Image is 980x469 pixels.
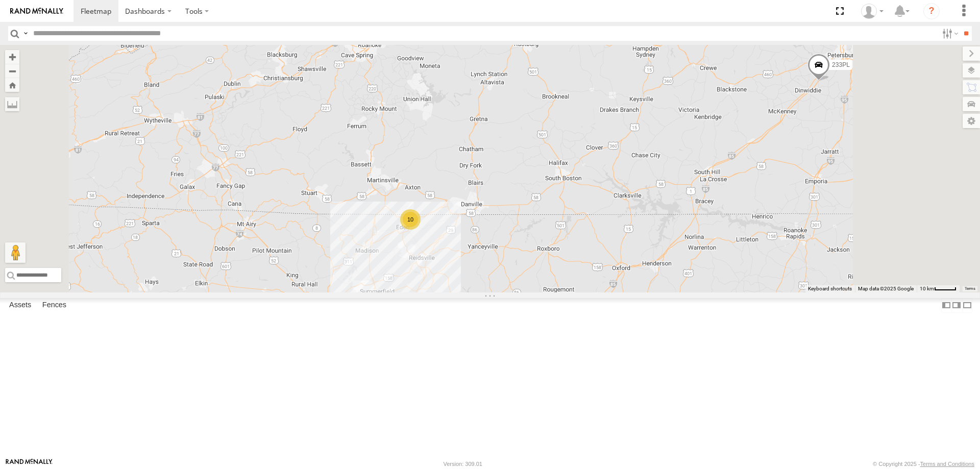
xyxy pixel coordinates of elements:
label: Search Filter Options [938,26,960,41]
button: Zoom Home [5,78,19,92]
label: Fences [37,298,71,312]
div: Zack Abernathy [857,4,887,19]
label: Search Query [21,26,30,41]
button: Drag Pegman onto the map to open Street View [5,242,26,263]
label: Dock Summary Table to the Left [941,298,951,313]
button: Zoom in [5,50,19,64]
label: Map Settings [963,114,980,128]
button: Map Scale: 10 km per 40 pixels [917,285,960,292]
div: © Copyright 2025 - [873,461,974,467]
img: rand-logo.svg [10,8,63,15]
span: 233PL [832,61,850,68]
button: Zoom out [5,64,19,78]
div: 10 [400,209,421,230]
span: Map data ©2025 Google [858,286,914,291]
a: Terms (opens in new tab) [965,287,975,291]
label: Hide Summary Table [962,298,972,313]
i: ? [923,3,940,19]
div: Version: 309.01 [444,461,482,467]
label: Assets [4,298,36,312]
span: 10 km [920,286,934,291]
button: Keyboard shortcuts [808,285,852,292]
a: Terms and Conditions [920,461,974,467]
a: Visit our Website [6,459,53,469]
label: Measure [5,97,19,111]
label: Dock Summary Table to the Right [951,298,962,313]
